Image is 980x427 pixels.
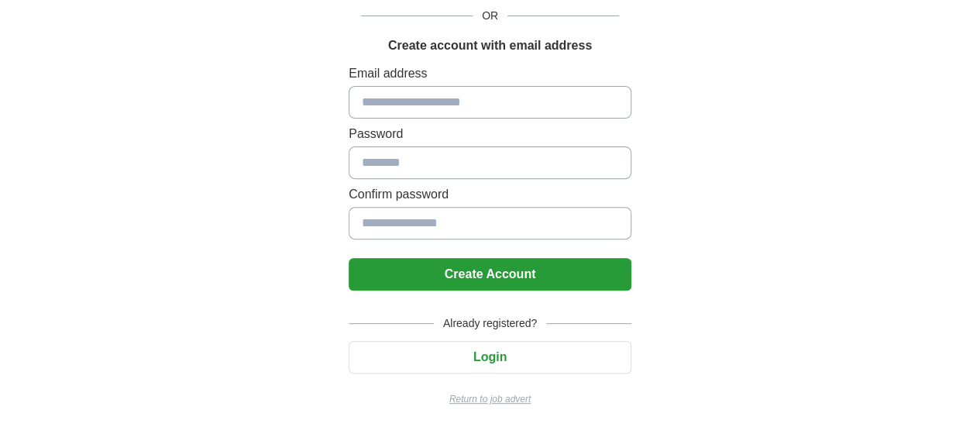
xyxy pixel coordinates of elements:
[349,392,631,406] a: Return to job advert
[349,341,631,374] button: Login
[349,64,631,83] label: Email address
[388,36,592,55] h1: Create account with email address
[349,125,631,143] label: Password
[349,258,631,291] button: Create Account
[349,350,631,363] a: Login
[349,185,631,204] label: Confirm password
[434,315,546,332] span: Already registered?
[473,8,507,24] span: OR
